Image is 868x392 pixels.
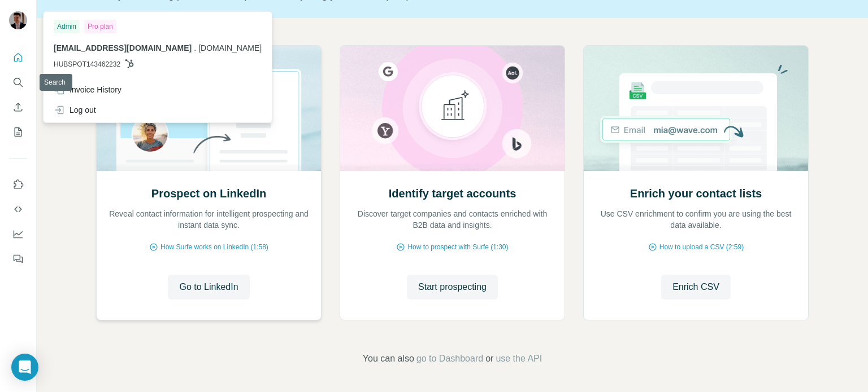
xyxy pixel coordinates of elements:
[84,20,116,33] div: Pro plan
[194,43,196,52] span: .
[659,242,744,252] span: How to upload a CSV (2:59)
[9,122,27,142] button: My lists
[416,352,483,365] button: go to Dashboard
[9,11,27,29] img: Avatar
[340,46,565,171] img: Identify target accounts
[485,352,493,365] span: or
[407,275,498,299] button: Start prospecting
[54,43,192,52] span: [EMAIL_ADDRESS][DOMAIN_NAME]
[661,275,731,299] button: Enrich CSV
[108,208,310,231] p: Reveal contact information for intelligent prospecting and instant data sync.
[168,275,249,299] button: Go to LinkedIn
[54,104,96,116] div: Log out
[363,352,414,365] span: You can also
[9,174,27,195] button: Use Surfe on LinkedIn
[9,199,27,219] button: Use Surfe API
[54,59,120,69] span: HUBSPOT143462232
[496,352,542,365] button: use the API
[54,84,121,95] div: Invoice History
[198,43,262,52] span: [DOMAIN_NAME]
[160,242,268,252] span: How Surfe works on LinkedIn (1:58)
[54,20,80,33] div: Admin
[9,249,27,269] button: Feedback
[11,354,38,381] div: Open Intercom Messenger
[595,208,797,231] p: Use CSV enrichment to confirm you are using the best data available.
[407,242,508,252] span: How to prospect with Surfe (1:30)
[9,97,27,117] button: Enrich CSV
[151,186,266,201] h2: Prospect on LinkedIn
[351,208,553,231] p: Discover target companies and contacts enriched with B2B data and insights.
[630,186,762,201] h2: Enrich your contact lists
[179,280,238,294] span: Go to LinkedIn
[672,280,719,294] span: Enrich CSV
[583,46,809,171] img: Enrich your contact lists
[418,280,487,294] span: Start prospecting
[9,224,27,244] button: Dashboard
[389,186,517,201] h2: Identify target accounts
[9,47,27,68] button: Quick start
[9,72,27,93] button: Search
